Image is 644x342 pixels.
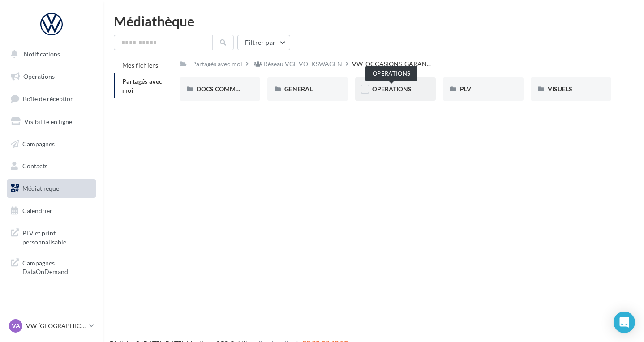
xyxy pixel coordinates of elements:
[22,140,55,147] span: Campagnes
[114,14,633,28] div: Médiathèque
[26,321,86,330] p: VW [GEOGRAPHIC_DATA]
[192,60,242,68] div: Partagés avec moi
[365,66,417,81] div: OPERATIONS
[5,157,98,175] a: Contacts
[197,85,262,93] span: DOCS COMMERCIAUX
[22,184,59,192] span: Médiathèque
[548,85,572,93] span: VISUELS
[614,312,635,333] div: Open Intercom Messenger
[22,207,52,214] span: Calendrier
[5,67,98,86] a: Opérations
[22,162,47,170] span: Contacts
[5,179,98,198] a: Médiathèque
[24,118,72,125] span: Visibilité en ligne
[22,257,92,276] span: Campagnes DataOnDemand
[284,85,313,93] span: GENERAL
[264,60,342,68] div: Réseau VGF VOLKSWAGEN
[352,60,431,68] span: VW_OCCASIONS_GARAN...
[5,135,98,154] a: Campagnes
[12,321,20,330] span: VA
[5,45,94,64] button: Notifications
[24,50,60,58] span: Notifications
[5,253,98,280] a: Campagnes DataOnDemand
[122,77,163,94] span: Partagés avec moi
[5,201,98,220] a: Calendrier
[5,223,98,250] a: PLV et print personnalisable
[372,85,412,93] span: OPERATIONS
[23,73,55,80] span: Opérations
[22,227,92,246] span: PLV et print personnalisable
[237,35,290,50] button: Filtrer par
[23,95,74,103] span: Boîte de réception
[460,85,471,93] span: PLV
[5,112,98,131] a: Visibilité en ligne
[7,317,96,334] a: VA VW [GEOGRAPHIC_DATA]
[5,89,98,108] a: Boîte de réception
[122,61,158,69] span: Mes fichiers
